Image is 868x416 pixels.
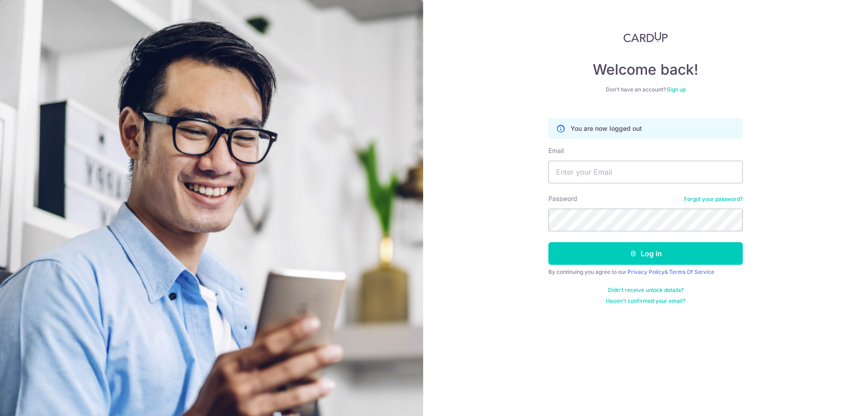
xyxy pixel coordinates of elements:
a: Didn't receive unlock details? [608,287,684,294]
div: Don’t have an account? [548,86,743,93]
a: Forgot your password? [684,196,743,203]
h4: Welcome back! [548,61,743,79]
a: Sign up [667,86,686,93]
a: Haven't confirmed your email? [606,297,685,305]
p: You are now logged out [571,124,642,133]
div: By continuing you agree to our & [548,268,743,276]
input: Enter your Email [548,161,743,183]
label: Password [548,194,577,203]
img: CardUp Logo [623,32,668,43]
a: Privacy Policy [627,268,665,275]
a: Terms Of Service [669,268,714,275]
button: Log in [548,242,743,265]
label: Email [548,146,564,155]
